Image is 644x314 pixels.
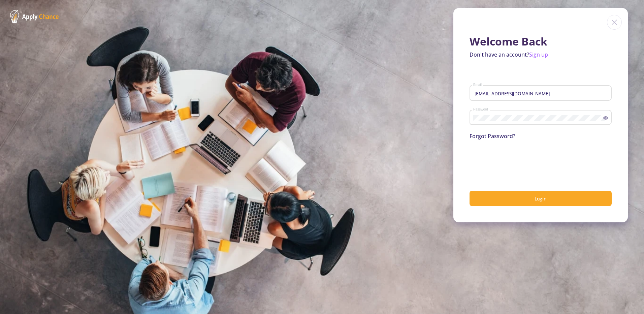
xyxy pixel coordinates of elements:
[10,10,59,23] img: ApplyChance Logo
[607,15,622,30] img: close icon
[470,35,612,48] h1: Welcome Back
[470,132,515,140] a: Forgot Password?
[470,148,572,175] iframe: reCAPTCHA
[470,191,612,207] button: Login
[529,51,548,58] a: Sign up
[535,195,547,202] span: Login
[470,51,612,59] p: Don't have an account?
